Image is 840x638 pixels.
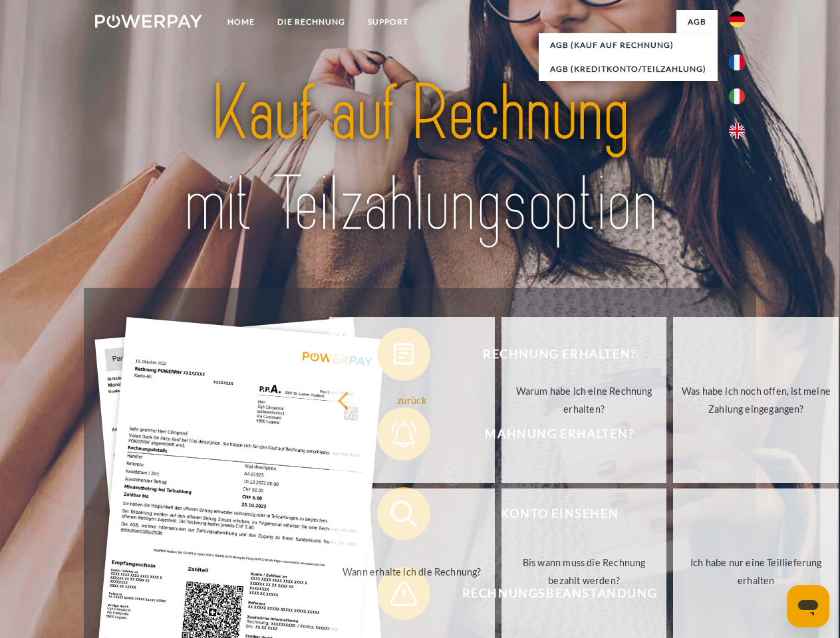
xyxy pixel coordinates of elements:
img: it [729,88,745,104]
a: SUPPORT [356,10,420,34]
a: Was habe ich noch offen, ist meine Zahlung eingegangen? [673,317,839,483]
img: fr [729,54,745,70]
img: en [729,123,745,139]
div: Wann erhalte ich die Rechnung? [337,562,487,580]
div: Warum habe ich eine Rechnung erhalten? [509,382,659,418]
a: agb [676,10,718,34]
img: logo-powerpay-white.svg [95,15,202,28]
div: Ich habe nur eine Teillieferung erhalten [681,554,831,589]
div: Was habe ich noch offen, ist meine Zahlung eingegangen? [681,382,831,418]
iframe: Schaltfläche zum Öffnen des Messaging-Fensters [787,585,829,627]
img: title-powerpay_de.svg [127,64,713,255]
a: DIE RECHNUNG [266,10,356,34]
a: AGB (Kreditkonto/Teilzahlung) [539,57,718,81]
a: Home [216,10,266,34]
a: AGB (Kauf auf Rechnung) [539,33,718,57]
div: zurück [337,391,487,409]
div: Bis wann muss die Rechnung bezahlt werden? [509,554,659,589]
img: de [729,11,745,27]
